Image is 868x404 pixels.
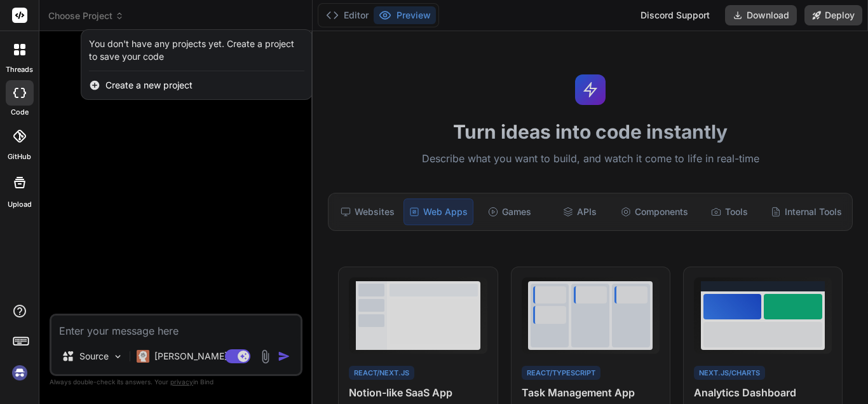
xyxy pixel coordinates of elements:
[11,107,29,118] label: code
[105,79,193,92] span: Create a new project
[8,151,31,162] label: GitHub
[9,362,31,384] img: signin
[6,64,33,75] label: threads
[8,199,32,210] label: Upload
[89,38,304,63] div: You don't have any projects yet. Create a project to save your code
